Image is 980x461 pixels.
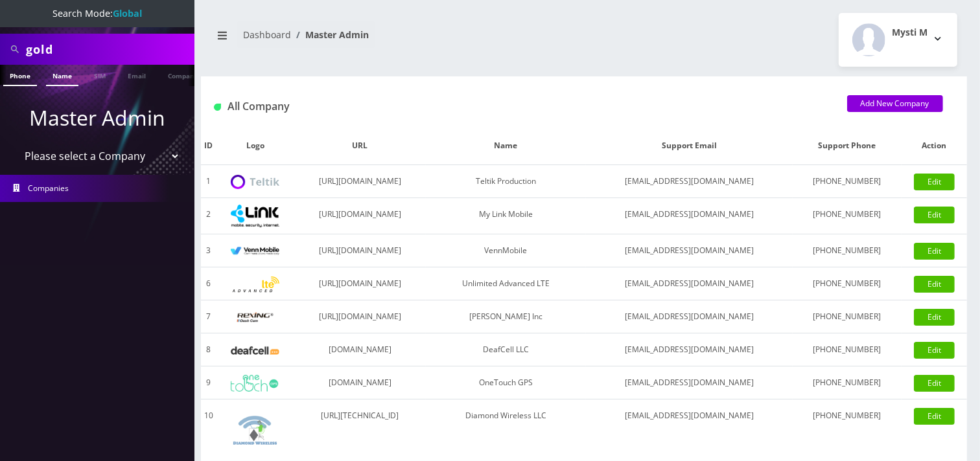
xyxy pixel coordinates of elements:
[914,207,955,223] a: Edit
[793,198,902,234] td: [PHONE_NUMBER]
[426,366,586,399] td: OneTouch GPS
[793,300,902,333] td: [PHONE_NUMBER]
[121,65,152,85] a: Email
[847,95,943,112] a: Add New Company
[201,300,216,333] td: 7
[426,127,586,165] th: Name
[793,333,902,366] td: [PHONE_NUMBER]
[52,7,142,19] span: Search Mode:
[26,37,191,62] input: Search All Companies
[231,175,279,190] img: Teltik Production
[201,198,216,234] td: 2
[214,100,828,113] h1: All Company
[586,165,793,198] td: [EMAIL_ADDRESS][DOMAIN_NAME]
[426,267,586,300] td: Unlimited Advanced LTE
[231,311,279,324] img: Rexing Inc
[586,333,793,366] td: [EMAIL_ADDRESS][DOMAIN_NAME]
[914,276,955,293] a: Edit
[294,234,426,267] td: [URL][DOMAIN_NAME]
[294,267,426,300] td: [URL][DOMAIN_NAME]
[914,342,955,359] a: Edit
[793,366,902,399] td: [PHONE_NUMBER]
[426,300,586,333] td: [PERSON_NAME] Inc
[426,165,586,198] td: Teltik Production
[914,408,955,425] a: Edit
[201,267,216,300] td: 6
[914,375,955,392] a: Edit
[892,27,927,38] h2: Mysti M
[87,65,112,85] a: SIM
[793,234,902,267] td: [PHONE_NUMBER]
[231,346,279,355] img: DeafCell LLC
[46,65,78,86] a: Name
[231,375,279,392] img: OneTouch GPS
[426,333,586,366] td: DeafCell LLC
[586,267,793,300] td: [EMAIL_ADDRESS][DOMAIN_NAME]
[231,276,279,293] img: Unlimited Advanced LTE
[294,165,426,198] td: [URL][DOMAIN_NAME]
[294,300,426,333] td: [URL][DOMAIN_NAME]
[29,183,69,194] span: Companies
[291,28,369,41] li: Master Admin
[426,198,586,234] td: My Link Mobile
[161,65,205,85] a: Company
[231,406,279,455] img: Diamond Wireless LLC
[914,243,955,260] a: Edit
[201,234,216,267] td: 3
[231,247,279,256] img: VennMobile
[214,104,221,111] img: All Company
[839,13,957,67] button: Mysti M
[243,28,291,41] a: Dashboard
[914,309,955,326] a: Edit
[586,198,793,234] td: [EMAIL_ADDRESS][DOMAIN_NAME]
[586,366,793,399] td: [EMAIL_ADDRESS][DOMAIN_NAME]
[201,366,216,399] td: 9
[793,127,902,165] th: Support Phone
[586,234,793,267] td: [EMAIL_ADDRESS][DOMAIN_NAME]
[294,366,426,399] td: [DOMAIN_NAME]
[426,234,586,267] td: VennMobile
[216,127,294,165] th: Logo
[231,205,279,227] img: My Link Mobile
[294,333,426,366] td: [DOMAIN_NAME]
[793,165,902,198] td: [PHONE_NUMBER]
[201,165,216,198] td: 1
[586,300,793,333] td: [EMAIL_ADDRESS][DOMAIN_NAME]
[113,7,142,19] strong: Global
[201,333,216,366] td: 8
[294,127,426,165] th: URL
[3,65,37,86] a: Phone
[902,127,967,165] th: Action
[294,198,426,234] td: [URL][DOMAIN_NAME]
[586,127,793,165] th: Support Email
[211,21,574,58] nav: breadcrumb
[201,127,216,165] th: ID
[793,267,902,300] td: [PHONE_NUMBER]
[914,174,955,190] a: Edit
